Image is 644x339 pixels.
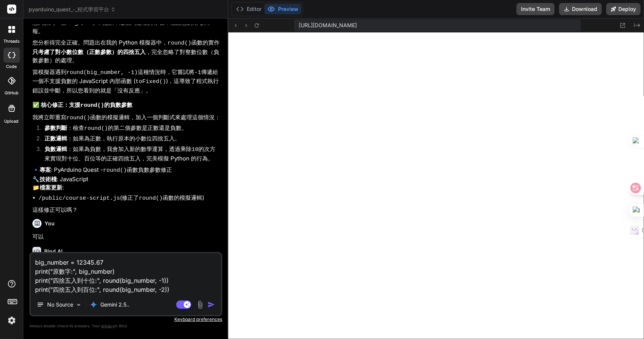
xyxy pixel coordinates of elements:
button: Download [559,3,602,15]
p: Gemini 2.5.. [100,301,129,308]
p: 您分析得完全正確。問題出在我的 Python 模擬器中， 函數的實作 ，完全忽略了對整數位數（負數參數）的處理。 [32,39,221,65]
p: Always double-check its answers. Your in Bind [29,322,222,330]
strong: 只考慮了對小數位數（正數參數）的四捨五入 [32,48,146,55]
code: toFixed() [135,79,166,85]
strong: 參數判斷 [45,124,67,131]
code: round() [84,125,108,132]
code: round() [66,115,90,121]
span: pyarduino_quest_-_程式學習平台 [29,6,116,13]
label: code [6,63,17,70]
code: round() [103,167,127,174]
p: 當模擬器遇到 這種情況時，它嘗試將 傳遞給一個不支援負數的 JavaScript 內部函數 ( )，這導致了程式執行錯誤並中斷，所以您看到的就是「沒有反應」。 [32,68,221,95]
p: 🔹 : PyArduino Quest - 函數負數參數修正 🔧 : JavaScript 📁 : [32,166,221,192]
strong: 負數邏輯 [45,145,67,153]
h6: Bind AI [44,248,63,255]
p: Keyboard preferences [29,316,222,322]
code: 10 [192,146,198,153]
h6: You [45,220,55,227]
img: attachment [196,300,204,309]
code: round() [80,102,104,109]
p: 這樣修正可以嗎？ [32,206,221,214]
strong: 正數邏輯 [45,135,67,142]
label: threads [3,38,20,45]
p: 您又抓到一個 bug 了！非常抱歉，這個問題確實存在，感謝您的耐心回報。 [32,18,221,35]
strong: 檔案更新 [40,184,62,191]
img: Pick Models [75,302,82,308]
code: round() [139,195,163,202]
p: No Source [47,301,73,308]
li: ：檢查 的第二個參數是正數還是負數。 [38,124,221,134]
img: settings [5,314,18,327]
span: [URL][DOMAIN_NAME] [299,22,357,29]
label: GitHub [5,90,18,96]
li: ：如果為正數，執行原本的小數位四捨五入。 [38,134,221,145]
img: icon [207,301,215,308]
p: 可以 [32,233,221,241]
code: /public/course-script.js [38,195,120,202]
button: Invite Team [516,3,555,15]
li: (修正了 函數的模擬邏輯) [38,194,221,203]
strong: 專案 [40,166,51,173]
textarea: big_number = 12345.67 print("原數字:", big_number) print("四捨五入到十位:", round(big_number, -1)) print("四... [31,253,221,294]
li: ：如果為負數，我會加入新的數學運算，透過乘除 的次方來實現對十位、百位等的正確四捨五入，完美模擬 Python 的行為。 [38,145,221,163]
button: Editor [233,4,264,14]
img: Gemini 2.5 Pro [90,301,97,308]
button: Preview [264,4,301,14]
iframe: Preview [228,32,644,339]
code: -1 [194,69,201,76]
code: round() [168,40,191,46]
strong: 技術棧 [40,176,57,183]
button: Deploy [606,3,641,15]
label: Upload [5,118,19,125]
span: privacy [101,324,115,328]
p: 我將立即重寫 函數的模擬邏輯，加入一個判斷式來處理這個情況： [32,113,221,123]
strong: ✅ 核心修正：支援 的負數參數 [32,101,132,108]
code: round(big_number, -1) [66,69,138,76]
